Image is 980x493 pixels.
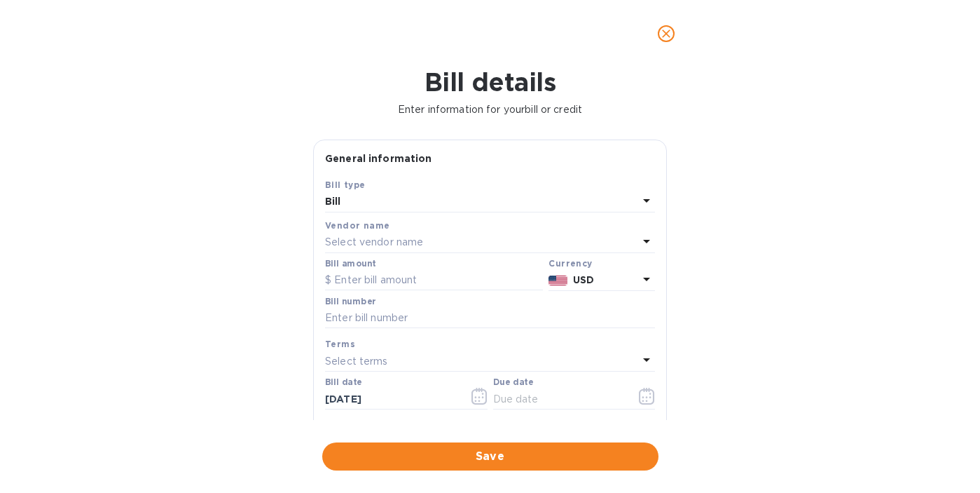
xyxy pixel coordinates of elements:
[493,379,533,387] label: Due date
[325,339,355,349] b: Terms
[325,297,375,306] label: Bill number
[325,308,655,329] input: Enter bill number
[325,270,543,291] input: $ Enter bill amount
[333,448,647,465] span: Save
[322,443,658,471] button: Save
[11,102,969,117] p: Enter information for your bill or credit
[325,389,457,410] input: Select date
[573,274,594,285] b: USD
[325,180,366,190] b: Bill type
[325,220,389,231] b: Vendor name
[493,389,626,410] input: Due date
[11,67,969,97] h1: Bill details
[649,17,683,50] button: close
[325,196,341,207] b: Bill
[325,420,385,431] b: G/L account
[325,153,432,164] b: General information
[325,235,423,250] p: Select vendor name
[325,379,362,387] label: Bill date
[325,259,375,268] label: Bill amount
[325,354,388,369] p: Select terms
[548,258,592,269] b: Currency
[548,276,567,285] img: USD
